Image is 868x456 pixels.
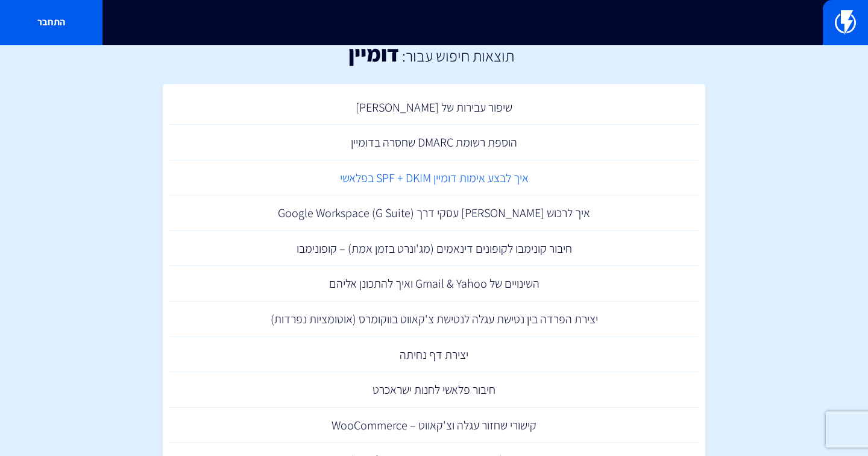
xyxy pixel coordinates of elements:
[169,372,699,408] a: חיבור פלאשי לחנות ישראכרט
[348,42,399,66] h1: דומיין
[169,231,699,267] a: חיבור קונימבו לקופונים דינאמים (מג'ונרט בזמן אמת) – קופונימבו
[169,90,699,125] a: שיפור עבירות של [PERSON_NAME]
[399,47,514,65] h2: תוצאות חיפוש עבור:
[169,302,699,337] a: יצירת הפרדה בין נטישת עגלה לנטישת צ'קאווט בווקומרס (אוטומציות נפרדות)
[169,408,699,443] a: קישורי שחזור עגלה וצ'קאווט – WooCommerce
[169,195,699,231] a: איך לרכוש [PERSON_NAME] עסקי דרך ‏Google Workspace (G Suite)
[169,160,699,196] a: איך לבצע אימות דומיין SPF + DKIM בפלאשי
[169,337,699,373] a: יצירת דף נחיתה
[169,125,699,160] a: הוספת רשומת DMARC שחסרה בדומיין
[169,266,699,302] a: השינויים של Gmail & Yahoo ואיך להתכונן אליהם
